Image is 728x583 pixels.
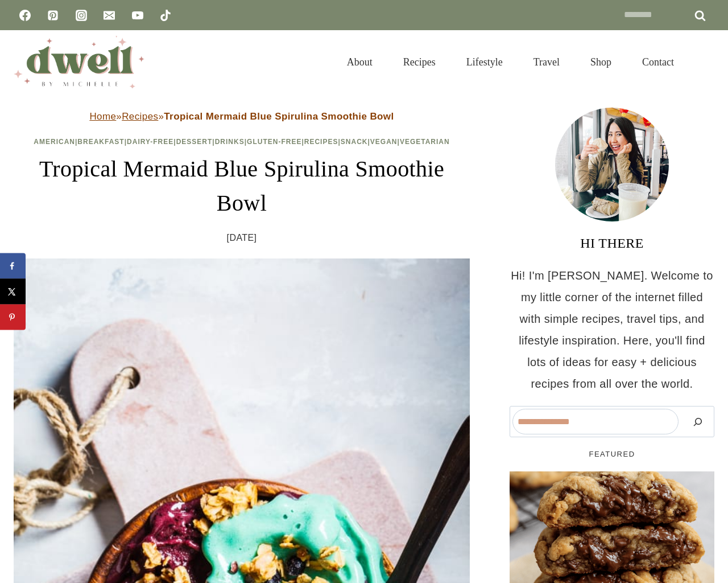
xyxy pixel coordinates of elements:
[684,409,712,434] button: Search
[154,4,177,27] a: TikTok
[388,42,451,82] a: Recipes
[77,138,124,146] a: Breakfast
[126,4,149,27] a: YouTube
[34,138,75,146] a: American
[14,152,470,220] h1: Tropical Mermaid Blue Spirulina Smoothie Bowl
[451,42,518,82] a: Lifestyle
[332,42,689,82] nav: Primary Navigation
[14,36,144,88] img: DWELL by michelle
[332,42,388,82] a: About
[122,111,158,122] a: Recipes
[89,111,394,122] span: » »
[215,138,245,146] a: Drinks
[164,111,394,122] strong: Tropical Mermaid Blue Spirulina Smoothie Bowl
[89,111,116,122] a: Home
[127,138,173,146] a: Dairy-Free
[510,233,714,253] h3: HI THERE
[518,42,575,82] a: Travel
[34,138,449,146] span: | | | | | | | | |
[176,138,213,146] a: Dessert
[227,229,257,247] time: [DATE]
[400,138,450,146] a: Vegetarian
[510,449,714,460] h5: FEATURED
[341,138,368,146] a: Snack
[575,42,627,82] a: Shop
[695,52,714,72] button: View Search Form
[304,138,338,146] a: Recipes
[70,4,93,27] a: Instagram
[370,138,398,146] a: Vegan
[247,138,301,146] a: Gluten-Free
[14,4,36,27] a: Facebook
[98,4,121,27] a: Email
[42,4,64,27] a: Pinterest
[510,265,714,395] p: Hi! I'm [PERSON_NAME]. Welcome to my little corner of the internet filled with simple recipes, tr...
[627,42,689,82] a: Contact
